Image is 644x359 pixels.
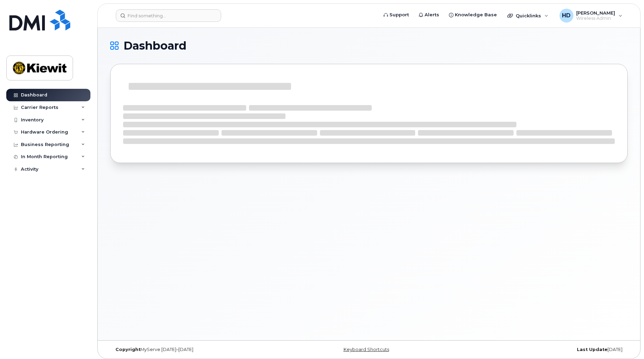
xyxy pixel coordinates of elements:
div: [DATE] [455,347,628,352]
span: Dashboard [123,41,186,51]
div: MyServe [DATE]–[DATE] [110,347,283,352]
strong: Last Update [577,347,607,352]
a: Keyboard Shortcuts [344,347,389,352]
strong: Copyright [115,347,140,352]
